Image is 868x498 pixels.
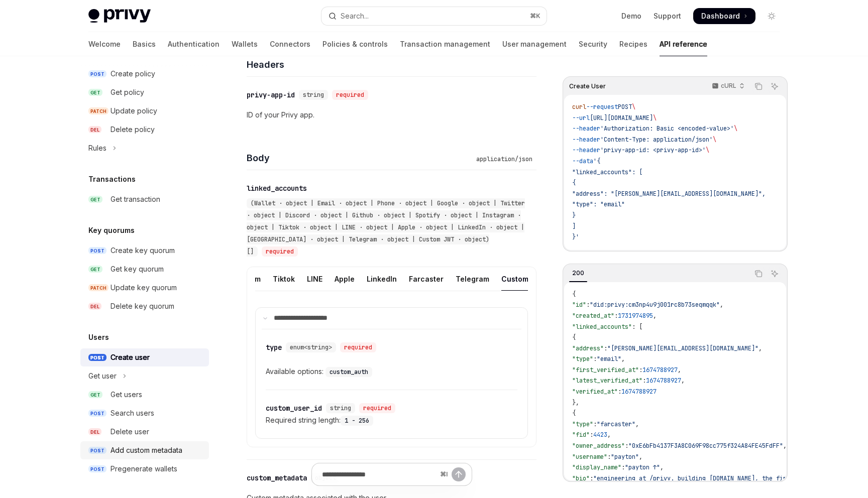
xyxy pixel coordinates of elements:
[572,333,576,341] span: {
[572,290,576,298] span: {
[783,442,787,450] span: ,
[590,431,593,439] span: :
[572,222,576,230] span: ]
[232,32,258,56] a: Wallets
[111,444,182,456] div: Add custom metadata
[111,193,160,205] div: Get transaction
[80,441,209,459] a: POSTAdd custom metadata
[247,58,536,71] h4: Headers
[734,125,737,133] span: \
[639,366,642,374] span: :
[88,391,102,399] span: GET
[341,10,369,22] div: Search...
[452,467,466,481] button: Send message
[701,11,740,21] span: Dashboard
[88,196,102,203] span: GET
[88,284,108,292] span: PATCH
[572,355,593,363] span: "type"
[80,386,209,404] a: GETGet users
[340,342,376,352] div: required
[88,447,106,454] span: POST
[590,114,653,122] span: [URL][DOMAIN_NAME]
[88,9,151,23] img: light logo
[646,377,681,385] span: 1674788927
[273,267,295,291] div: Tiktok
[572,420,593,428] span: "type"
[80,279,209,297] a: PATCHUpdate key quorum
[80,367,209,385] button: Toggle Get user section
[111,300,174,312] div: Delete key quorum
[572,323,632,331] span: "linked_accounts"
[642,377,646,385] span: :
[409,267,444,291] div: Farcaster
[764,8,780,24] button: Toggle dark mode
[752,267,765,280] button: Copy the contents from the code block
[111,351,150,363] div: Create user
[325,367,372,377] code: custom_auth
[635,420,639,428] span: ,
[80,404,209,422] a: POSTSearch users
[604,344,607,352] span: :
[621,11,641,21] a: Demo
[572,190,766,198] span: "address": "[PERSON_NAME][EMAIL_ADDRESS][DOMAIN_NAME]",
[572,301,586,309] span: "id"
[614,312,618,320] span: :
[247,183,307,193] div: linked_accounts
[618,388,621,396] span: :
[619,32,647,56] a: Recipes
[653,312,657,320] span: ,
[322,32,388,56] a: Policies & controls
[600,146,706,154] span: 'privy-app-id: <privy-app-id>'
[706,78,749,95] button: cURL
[579,32,607,56] a: Security
[758,344,762,352] span: ,
[80,297,209,315] a: DELDelete key quorum
[266,414,517,426] div: Required string length:
[111,263,164,275] div: Get key quorum
[632,103,635,111] span: \
[321,7,547,25] button: Open search
[628,442,783,450] span: "0xE6bFb4137F3A8C069F98cc775f324A84FE45FdFF"
[111,244,175,257] div: Create key quorum
[600,125,734,133] span: 'Authorization: Basic <encoded-value>'
[572,103,586,111] span: curl
[593,355,597,363] span: :
[88,224,135,236] h5: Key quorums
[341,416,373,426] code: 1 - 256
[247,199,525,256] span: (Wallet · object | Email · object | Phone · object | Google · object | Twitter · object | Discord...
[111,105,157,117] div: Update policy
[625,442,628,450] span: :
[590,474,593,482] span: :
[572,157,593,165] span: --data
[290,343,332,351] span: enum<string>
[332,90,368,100] div: required
[80,65,209,83] a: POSTCreate policy
[456,267,489,291] div: Telegram
[168,32,220,56] a: Authentication
[80,348,209,366] a: POSTCreate user
[593,420,597,428] span: :
[88,354,106,361] span: POST
[572,388,618,396] span: "verified_at"
[586,103,618,111] span: --request
[400,32,490,56] a: Transaction management
[720,301,723,309] span: ,
[660,32,707,56] a: API reference
[572,312,614,320] span: "created_at"
[681,377,685,385] span: ,
[88,32,121,56] a: Welcome
[307,267,322,291] div: LINE
[88,142,106,154] div: Rules
[572,431,590,439] span: "fid"
[572,409,576,417] span: {
[111,86,144,98] div: Get policy
[111,68,155,80] div: Create policy
[572,179,576,187] span: {
[572,463,621,471] span: "display_name"
[335,267,355,291] div: Apple
[706,146,709,154] span: \
[607,431,611,439] span: ,
[133,32,156,56] a: Basics
[80,83,209,101] a: GETGet policy
[572,125,600,133] span: --header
